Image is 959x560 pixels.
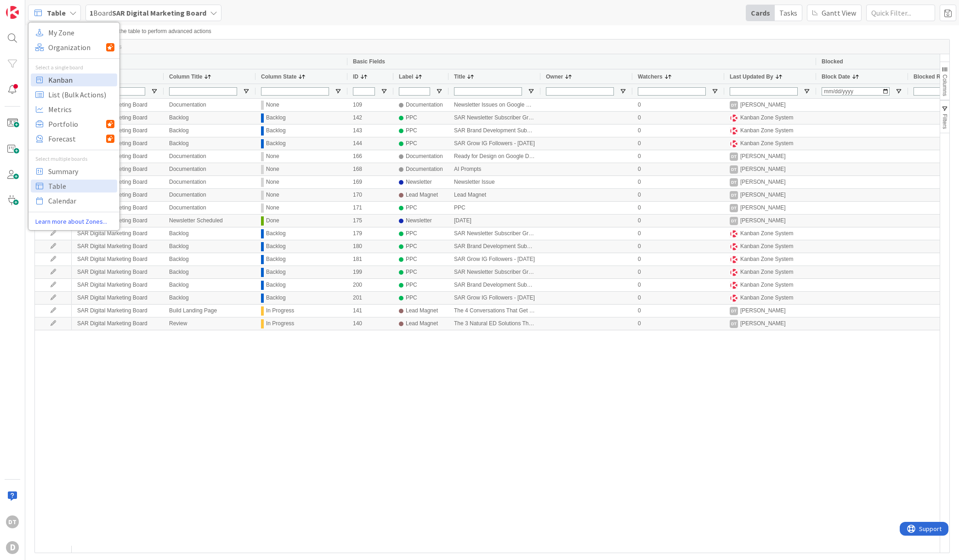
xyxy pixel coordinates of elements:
[347,189,393,201] div: 170
[775,5,802,21] div: Tasks
[347,305,393,317] div: 141
[406,202,417,214] div: PPC
[72,292,164,304] div: SAR Digital Marketing Board
[740,125,793,136] div: Kanban Zone System
[730,268,738,277] img: KS
[6,515,19,528] div: DT
[632,150,724,163] div: 0
[448,305,540,317] div: The 4 Conversations That Get You Unstuck
[406,125,417,136] div: PPC
[406,292,417,304] div: PPC
[803,88,811,95] button: Open Filter Menu
[164,163,255,175] div: Documentation
[740,279,793,291] div: Kanban Zone System
[266,305,294,317] div: In Progress
[164,266,255,278] div: Backlog
[347,163,393,175] div: 168
[31,41,117,54] a: Organization
[822,7,856,18] span: Gantt View
[164,292,255,304] div: Backlog
[406,279,417,291] div: PPC
[31,103,117,116] a: Metrics
[822,74,850,80] span: Block Date
[164,176,255,188] div: Documentation
[31,88,117,101] a: List (Bulk Actions)
[632,137,724,150] div: 0
[866,5,935,21] input: Quick Filter...
[164,279,255,291] div: Backlog
[261,87,329,96] input: Column State Filter Input
[406,151,443,162] div: Documentation
[72,227,164,240] div: SAR Digital Marketing Board
[406,215,432,226] div: Newsletter
[730,281,738,289] img: KS
[399,87,430,96] input: Label Filter Input
[347,137,393,150] div: 144
[448,163,540,175] div: AI Prompts
[740,189,786,201] div: [PERSON_NAME]
[406,266,417,278] div: PPC
[353,74,358,80] span: ID
[347,227,393,240] div: 179
[740,112,793,124] div: Kanban Zone System
[730,217,738,225] div: DT
[347,176,393,188] div: 169
[347,240,393,253] div: 180
[740,254,793,265] div: Kanban Zone System
[730,230,738,238] img: KS
[347,292,393,304] div: 201
[406,164,443,175] div: Documentation
[632,189,724,201] div: 0
[740,292,793,304] div: Kanban Zone System
[164,112,255,124] div: Backlog
[448,112,540,124] div: SAR Newsletter Subscriber Growth - [DATE]
[740,215,786,226] div: [PERSON_NAME]
[347,99,393,111] div: 109
[822,58,843,65] span: Blocked
[638,74,663,80] span: Watchers
[454,87,522,96] input: Title Filter Input
[740,99,786,111] div: [PERSON_NAME]
[72,253,164,266] div: SAR Digital Marketing Board
[164,227,255,240] div: Backlog
[619,88,627,95] button: Open Filter Menu
[730,74,773,80] span: Last Updated By
[448,137,540,150] div: SAR Grow IG Followers - [DATE]
[528,88,535,95] button: Open Filter Menu
[740,202,786,214] div: [PERSON_NAME]
[399,74,413,80] span: Label
[164,124,255,137] div: Backlog
[164,137,255,150] div: Backlog
[730,191,738,199] div: DT
[261,74,296,80] span: Column State
[266,215,279,226] div: Done
[28,217,119,226] a: Learn more about Zones...
[48,179,114,193] span: Table
[406,112,417,124] div: PPC
[39,28,945,34] div: Select and right-click cells in the table to perform advanced actions
[822,87,890,96] input: Block Date Filter Input
[266,176,279,188] div: None
[730,153,738,161] div: DT
[740,151,786,162] div: [PERSON_NAME]
[266,112,286,124] div: Backlog
[266,318,294,329] div: In Progress
[730,204,738,212] div: DT
[448,150,540,163] div: Ready for Design on Google Drive
[632,292,724,304] div: 0
[380,88,388,95] button: Open Filter Menu
[632,176,724,188] div: 0
[72,305,164,317] div: SAR Digital Marketing Board
[266,254,286,265] div: Backlog
[448,317,540,330] div: The 3 Natural ED Solutions That Actually Work
[436,88,443,95] button: Open Filter Menu
[164,305,255,317] div: Build Landing Page
[730,178,738,187] div: DT
[406,241,417,252] div: PPC
[6,541,19,554] div: D
[48,164,114,178] span: Summary
[454,74,465,80] span: Title
[730,165,738,174] div: DT
[335,88,342,95] button: Open Filter Menu
[632,240,724,253] div: 0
